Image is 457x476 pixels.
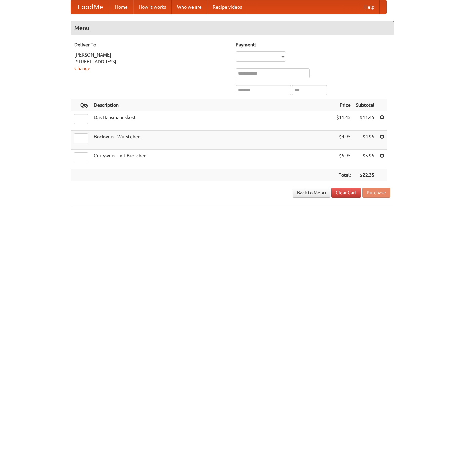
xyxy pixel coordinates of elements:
[91,111,334,131] td: Das Hausmannskost
[334,111,353,131] td: $11.45
[207,0,247,14] a: Recipe videos
[74,58,229,65] div: [STREET_ADDRESS]
[172,0,207,14] a: Who we are
[91,131,334,150] td: Bockwurst Würstchen
[91,99,334,111] th: Description
[74,41,229,48] h5: Deliver To:
[353,150,377,169] td: $5.95
[331,188,361,198] a: Clear Cart
[91,150,334,169] td: Currywurst mit Brötchen
[334,99,353,111] th: Price
[353,169,377,181] th: $22.35
[71,21,394,35] h4: Menu
[334,150,353,169] td: $5.95
[110,0,133,14] a: Home
[71,0,110,14] a: FoodMe
[334,169,353,181] th: Total:
[71,99,91,111] th: Qty
[353,99,377,111] th: Subtotal
[236,41,390,48] h5: Payment:
[293,188,330,198] a: Back to Menu
[74,66,90,71] a: Change
[362,188,390,198] button: Purchase
[74,51,229,58] div: [PERSON_NAME]
[133,0,172,14] a: How it works
[353,111,377,131] td: $11.45
[334,131,353,150] td: $4.95
[353,131,377,150] td: $4.95
[359,0,380,14] a: Help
